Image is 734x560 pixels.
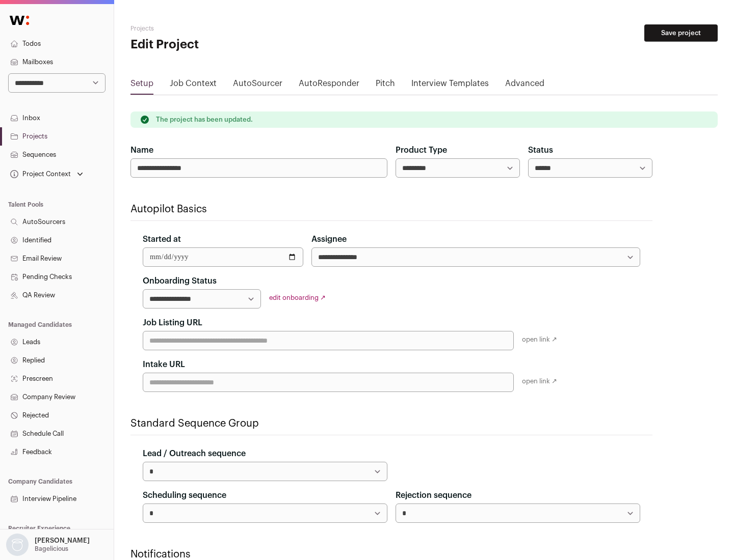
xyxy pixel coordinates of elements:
a: Setup [130,77,153,94]
label: Started at [143,233,181,245]
div: Project Context [8,170,71,178]
h1: Edit Project [130,37,326,53]
a: Interview Templates [411,77,489,94]
img: Wellfound [4,10,35,31]
label: Status [528,144,553,156]
button: Open dropdown [8,167,85,181]
img: nopic.png [6,534,29,556]
label: Product Type [396,144,447,156]
label: Job Listing URL [143,317,202,329]
label: Intake URL [143,358,185,371]
label: Scheduling sequence [143,489,226,501]
a: Pitch [376,77,395,94]
a: AutoResponder [299,77,359,94]
h2: Projects [130,24,326,33]
p: Bagelicious [35,545,68,553]
a: Advanced [505,77,544,94]
a: AutoSourcer [233,77,282,94]
a: Job Context [170,77,217,94]
label: Rejection sequence [396,489,471,501]
h2: Autopilot Basics [130,202,652,216]
p: [PERSON_NAME] [35,537,90,545]
label: Assignee [311,233,347,245]
label: Lead / Outreach sequence [143,447,246,460]
a: edit onboarding ↗ [269,294,326,301]
button: Open dropdown [4,534,92,556]
label: Name [130,144,153,156]
button: Save project [644,24,718,42]
p: The project has been updated. [156,116,253,124]
label: Onboarding Status [143,275,217,287]
h2: Standard Sequence Group [130,416,652,431]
